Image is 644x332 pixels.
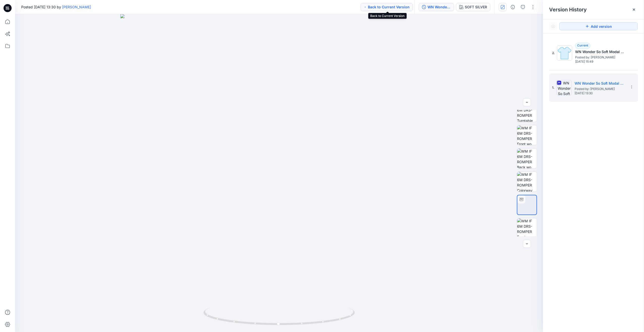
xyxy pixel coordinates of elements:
[427,4,451,10] div: WN Wonder So Soft Modal 2 Pack Elevated COVERALL
[509,3,517,11] button: Details
[456,3,490,11] button: SOFT SILVER
[419,3,454,11] button: WN Wonder So Soft Modal 2 Pack Elevated COVERALL
[575,49,626,55] h5: WN Wonder So Soft Modal 2 Pack Elevated COVERALL
[557,45,572,61] img: WN Wonder So Soft Modal 2 Pack Elevated COVERALL
[549,22,557,30] button: Show Hidden Versions
[21,4,91,10] span: Posted [DATE] 13:30 by
[552,51,555,55] span: 2.
[549,7,587,13] span: Version History
[575,60,626,63] span: [DATE] 15:49
[575,80,625,86] h5: WN Wonder So Soft Modal 2 Pack Elevated COVERALL
[575,86,625,91] span: Posted by: Vasanthakumar Mani
[556,80,572,95] img: WN Wonder So Soft Modal 2 Pack Elevated COVERALL
[62,5,91,9] a: [PERSON_NAME]
[552,85,554,90] span: 1.
[517,149,537,168] img: WM IF 6M DRS-ROMPER Back wo Avatar
[517,218,537,238] img: WM IF 6M DRS-ROMPER Front wo Avatar
[517,102,537,122] img: WM IF 6M DRS-ROMPER Turntable with Avatar
[361,3,413,11] button: Back to Current Version
[575,55,626,60] span: Posted by: Vasanthakumar Mani
[559,22,638,30] button: Add version
[632,8,636,12] button: Close
[517,172,537,192] img: WM IF 6M DRS-ROMPER Colorway wo Avatar
[517,125,537,145] img: WM IF 6M DRS-ROMPER Front wo Avatar
[575,91,625,95] span: [DATE] 13:30
[577,43,588,47] span: Current
[465,4,487,10] div: SOFT SILVER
